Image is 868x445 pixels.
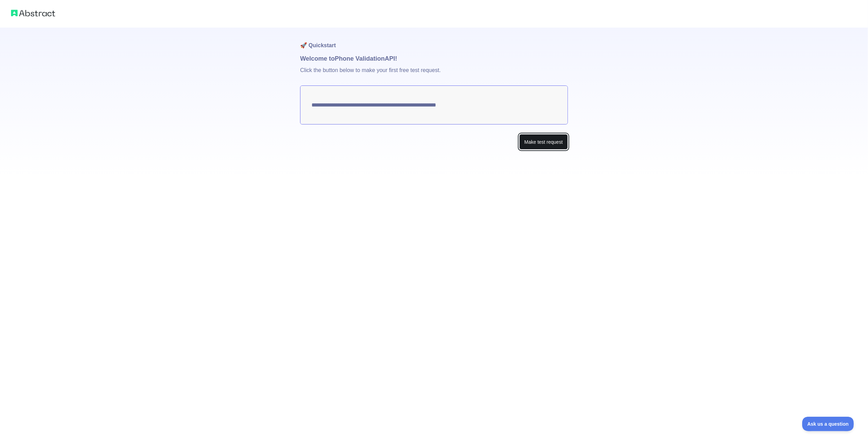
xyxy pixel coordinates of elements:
h1: Welcome to Phone Validation API! [300,54,568,63]
p: Click the button below to make your first free test request. [300,63,568,85]
button: Make test request [519,134,568,150]
h1: 🚀 Quickstart [300,28,568,54]
iframe: Toggle Customer Support [802,417,854,431]
img: Abstract logo [11,8,55,18]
